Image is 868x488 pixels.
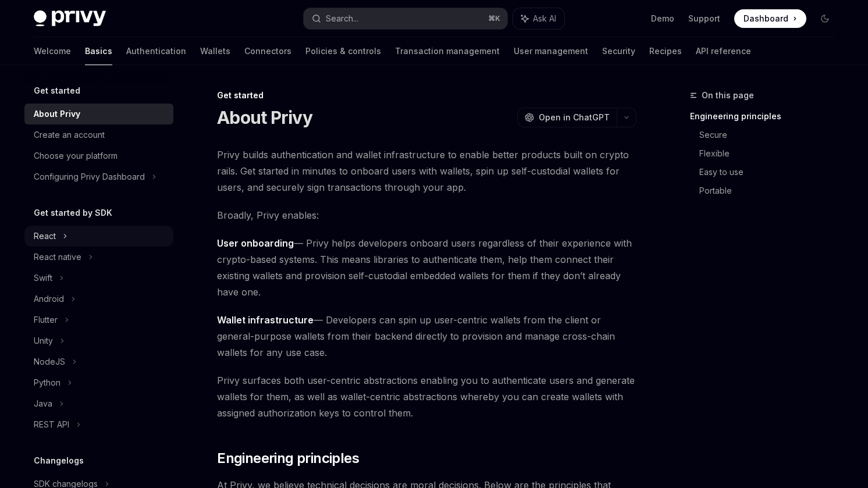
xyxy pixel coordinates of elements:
[34,376,61,390] div: Python
[539,112,610,123] span: Open in ChatGPT
[305,37,381,65] a: Policies & controls
[513,8,564,29] button: Ask AI
[699,181,844,200] a: Portable
[34,292,64,306] div: Android
[34,418,69,432] div: REST API
[34,334,53,348] div: Unity
[217,90,636,101] div: Get started
[34,271,52,285] div: Swift
[200,37,230,65] a: Wallets
[651,13,674,24] a: Demo
[304,8,507,29] button: Search...⌘K
[34,313,58,327] div: Flutter
[85,37,112,65] a: Basics
[602,37,635,65] a: Security
[34,128,105,142] div: Create an account
[34,355,65,369] div: NodeJS
[517,108,617,127] button: Open in ChatGPT
[816,9,834,28] button: Toggle dark mode
[34,229,56,243] div: React
[326,12,358,26] div: Search...
[34,397,52,411] div: Java
[24,104,173,124] a: About Privy
[734,9,806,28] a: Dashboard
[24,145,173,166] a: Choose your platform
[126,37,186,65] a: Authentication
[688,13,720,24] a: Support
[34,107,80,121] div: About Privy
[696,37,751,65] a: API reference
[217,312,636,361] span: — Developers can spin up user-centric wallets from the client or general-purpose wallets from the...
[699,144,844,163] a: Flexible
[34,250,81,264] div: React native
[533,13,556,24] span: Ask AI
[395,37,500,65] a: Transaction management
[34,454,84,468] h5: Changelogs
[649,37,682,65] a: Recipes
[699,126,844,144] a: Secure
[744,13,788,24] span: Dashboard
[217,372,636,421] span: Privy surfaces both user-centric abstractions enabling you to authenticate users and generate wal...
[217,237,294,249] strong: User onboarding
[34,37,71,65] a: Welcome
[217,235,636,300] span: — Privy helps developers onboard users regardless of their experience with crypto-based systems. ...
[217,147,636,195] span: Privy builds authentication and wallet infrastructure to enable better products built on crypto r...
[702,88,754,102] span: On this page
[244,37,291,65] a: Connectors
[34,170,145,184] div: Configuring Privy Dashboard
[217,449,359,468] span: Engineering principles
[699,163,844,181] a: Easy to use
[514,37,588,65] a: User management
[34,10,106,27] img: dark logo
[34,206,112,220] h5: Get started by SDK
[690,107,844,126] a: Engineering principles
[217,107,312,128] h1: About Privy
[34,149,118,163] div: Choose your platform
[488,14,500,23] span: ⌘ K
[217,314,314,326] strong: Wallet infrastructure
[217,207,636,223] span: Broadly, Privy enables:
[24,124,173,145] a: Create an account
[34,84,80,98] h5: Get started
